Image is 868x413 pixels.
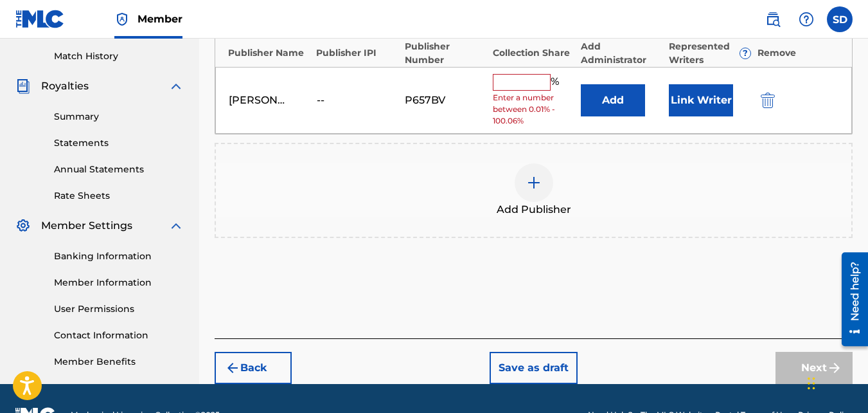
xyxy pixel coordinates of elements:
[225,360,240,376] img: 7ee5dd4eb1f8a8e3ef2f.svg
[760,6,786,32] a: Public Search
[808,364,815,403] div: Drag
[54,276,184,289] a: Member Information
[669,40,750,67] div: Represented Writers
[54,136,184,150] a: Statements
[137,12,182,26] span: Member
[15,10,65,28] img: MLC Logo
[168,218,184,234] img: expand
[761,93,775,108] img: 12a2ab48e56ec057fbd8.svg
[497,202,571,217] span: Add Publisher
[54,329,184,342] a: Contact Information
[41,218,132,234] span: Member Settings
[757,46,839,60] div: Remove
[54,163,184,176] a: Annual Statements
[215,352,292,384] button: Back
[804,351,868,413] iframe: Chat Widget
[669,84,733,116] button: Link Writer
[54,355,184,369] a: Member Benefits
[526,175,542,190] img: add
[827,6,853,32] div: User Menu
[493,92,574,127] span: Enter a number between 0.01% - 100.06%
[490,352,578,384] button: Save as draft
[114,12,130,27] img: Top Rightsholder
[493,46,574,60] div: Collection Share
[793,6,819,32] div: Help
[168,78,184,94] img: expand
[581,84,645,116] button: Add
[740,48,750,59] span: ?
[316,46,398,60] div: Publisher IPI
[54,50,184,63] a: Match History
[54,189,184,203] a: Rate Sheets
[54,250,184,263] a: Banking Information
[765,12,781,27] img: search
[15,218,31,234] img: Member Settings
[15,78,31,94] img: Royalties
[41,78,89,94] span: Royalties
[581,40,662,67] div: Add Administrator
[228,46,310,60] div: Publisher Name
[54,302,184,316] a: User Permissions
[551,74,562,91] span: %
[799,12,814,27] img: help
[832,247,868,351] iframe: Resource Center
[54,110,184,124] a: Summary
[405,40,486,67] div: Publisher Number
